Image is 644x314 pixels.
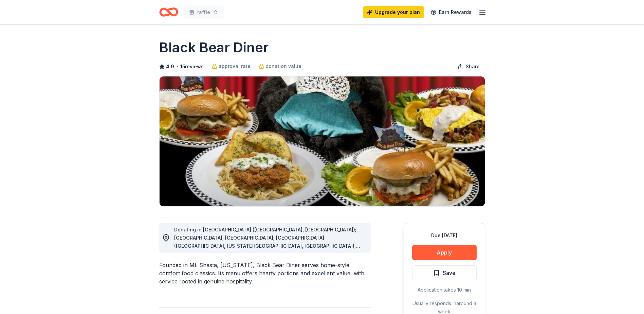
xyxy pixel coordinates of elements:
[466,63,480,71] span: Share
[197,8,210,16] span: raffle
[412,231,477,240] div: Due [DATE]
[452,60,485,73] button: Share
[166,63,174,71] span: 4.9
[443,268,456,277] span: Save
[412,286,477,294] div: Application takes 10 min
[412,245,477,260] button: Apply
[412,265,477,280] button: Save
[259,62,301,70] a: donation value
[265,62,301,70] span: donation value
[363,6,424,18] a: Upgrade your plan
[427,6,476,18] a: Earn Rewards
[159,4,178,20] a: Home
[176,64,178,69] span: •
[219,62,251,70] span: approval rate
[159,38,269,57] h1: Black Bear Diner
[180,63,204,71] button: 15reviews
[184,5,224,19] button: raffle
[159,261,371,285] div: Founded in Mt. Shasta, [US_STATE], Black Bear Diner serves home-style comfort food classics. Its ...
[160,76,485,206] img: Image for Black Bear Diner
[212,62,251,70] a: approval rate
